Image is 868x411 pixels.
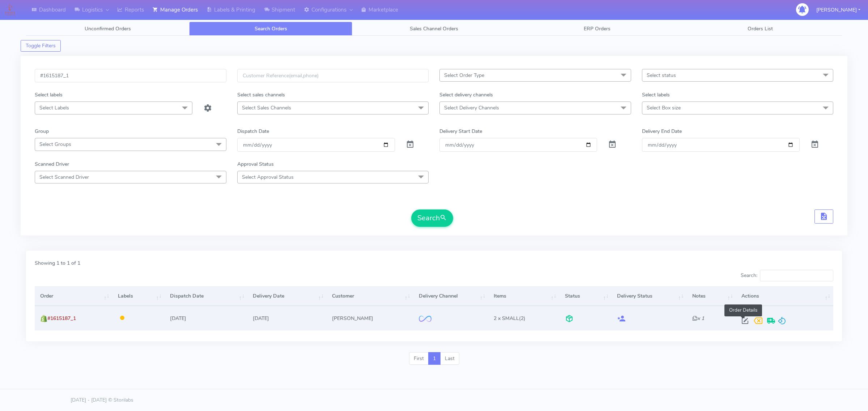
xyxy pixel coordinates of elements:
[413,286,489,306] th: Delivery Channel: activate to sort column ascending
[327,306,413,330] td: [PERSON_NAME]
[411,209,453,227] button: Search
[21,40,61,52] button: Toggle Filters
[237,160,274,168] label: Approval Status
[35,127,49,135] label: Group
[26,22,842,36] ul: Tabs
[692,315,704,322] i: x 1
[494,315,519,322] span: 2 x SMALL
[327,286,413,306] th: Customer: activate to sort column ascending
[494,315,526,322] span: (2)
[255,25,287,32] span: Search Orders
[237,127,269,135] label: Dispatch Date
[35,286,112,306] th: Order: activate to sort column ascending
[584,25,610,32] span: ERP Orders
[439,91,493,99] label: Select delivery channels
[165,306,247,330] td: [DATE]
[237,91,285,99] label: Select sales channels
[642,127,682,135] label: Delivery End Date
[247,306,327,330] td: [DATE]
[35,160,69,168] label: Scanned Driver
[35,259,80,267] label: Showing 1 to 1 of 1
[242,104,291,111] span: Select Sales Channels
[428,352,441,365] a: 1
[741,270,833,281] label: Search:
[760,270,833,281] input: Search:
[47,315,76,322] span: #1615187_1
[237,69,429,82] input: Customer Reference(email,phone)
[35,69,226,82] input: Order Id
[488,286,559,306] th: Items: activate to sort column ascending
[736,286,833,306] th: Actions: activate to sort column ascending
[748,25,773,32] span: Orders List
[559,286,612,306] th: Status: activate to sort column ascending
[39,104,69,111] span: Select Labels
[112,286,165,306] th: Labels: activate to sort column ascending
[247,286,327,306] th: Delivery Date: activate to sort column ascending
[811,3,866,17] button: [PERSON_NAME]
[612,286,687,306] th: Delivery Status: activate to sort column ascending
[444,104,499,111] span: Select Delivery Channels
[444,72,484,79] span: Select Order Type
[439,127,482,135] label: Delivery Start Date
[647,72,676,79] span: Select status
[647,104,681,111] span: Select Box size
[85,25,131,32] span: Unconfirmed Orders
[39,141,71,148] span: Select Groups
[40,315,47,322] img: shopify.png
[642,91,670,99] label: Select labels
[419,316,431,322] img: OnFleet
[165,286,247,306] th: Dispatch Date: activate to sort column ascending
[35,91,63,99] label: Select labels
[242,174,294,181] span: Select Approval Status
[39,174,89,181] span: Select Scanned Driver
[410,25,458,32] span: Sales Channel Orders
[687,286,736,306] th: Notes: activate to sort column ascending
